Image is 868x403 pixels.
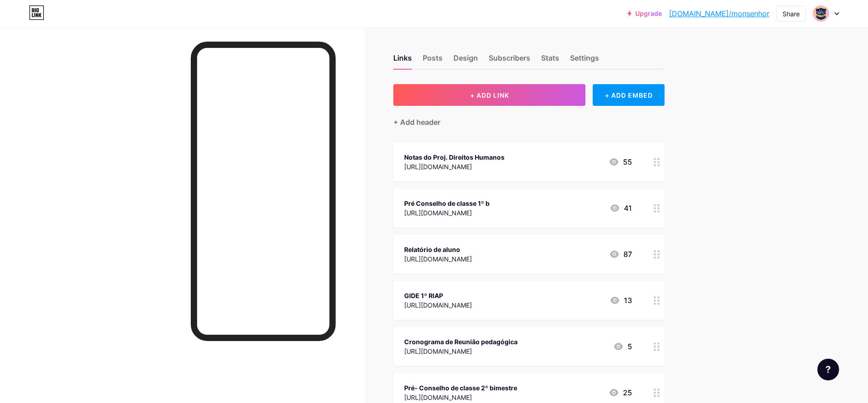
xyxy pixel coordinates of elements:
div: [URL][DOMAIN_NAME] [404,393,517,402]
div: Posts [423,52,443,69]
div: Pré Conselho de classe 1º b [404,199,490,208]
div: 41 [609,203,632,213]
img: monsenhor [812,5,830,22]
div: GIDE 1º RIAP [404,291,472,300]
div: [URL][DOMAIN_NAME] [404,208,490,218]
div: Pré- Conselho de classe 2º bimestre [404,383,517,393]
div: + ADD EMBED [593,84,665,106]
div: [URL][DOMAIN_NAME] [404,346,518,356]
div: [URL][DOMAIN_NAME] [404,254,472,264]
div: Share [783,9,800,19]
div: Notas do Proj. Direitos Humanos [404,152,505,162]
div: Links [393,52,412,69]
div: Settings [570,52,599,69]
div: Design [453,52,478,69]
div: 5 [613,341,632,352]
div: [URL][DOMAIN_NAME] [404,300,472,310]
div: 87 [609,249,632,260]
div: 55 [609,156,632,167]
div: Relatório de aluno [404,245,472,254]
a: [DOMAIN_NAME]/monsenhor [669,8,769,19]
span: + ADD LINK [470,91,509,99]
button: + ADD LINK [393,84,585,106]
div: [URL][DOMAIN_NAME] [404,162,505,171]
div: Cronograma de Reunião pedagógica [404,337,518,346]
div: + Add header [393,117,440,128]
a: Upgrade [627,10,662,17]
div: 13 [609,295,632,306]
div: Stats [541,52,559,69]
div: Subscribers [489,52,530,69]
div: 25 [609,387,632,398]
